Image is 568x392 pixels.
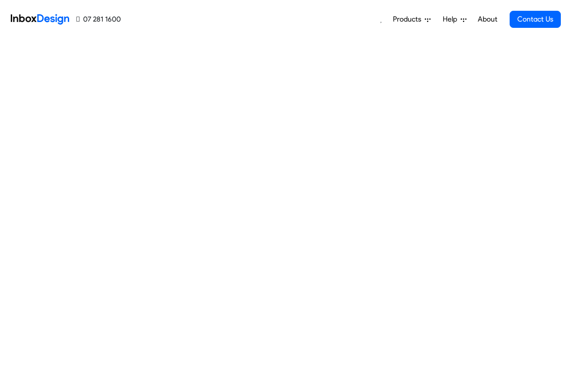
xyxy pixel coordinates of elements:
a: Products [389,10,434,28]
a: 07 281 1600 [76,14,121,25]
span: Products [393,14,425,25]
a: About [475,10,500,28]
a: Contact Us [510,11,561,28]
span: Help [443,14,461,25]
a: Help [439,10,470,28]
